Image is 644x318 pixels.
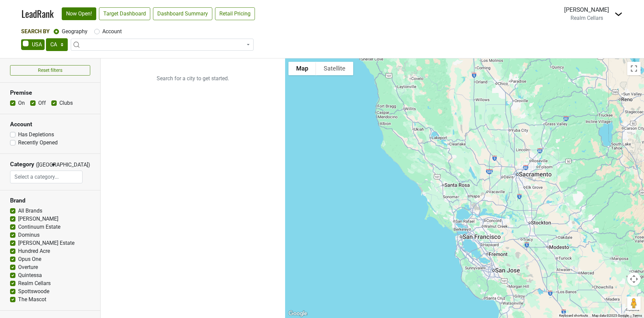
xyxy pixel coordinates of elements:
[287,309,309,318] img: Google
[564,5,609,14] div: [PERSON_NAME]
[10,171,82,183] input: Select a category...
[18,279,51,287] label: Realm Cellars
[10,197,90,204] h3: Brand
[62,28,88,36] label: Geography
[59,99,73,107] label: Clubs
[38,99,46,107] label: Off
[99,7,150,20] a: Target Dashboard
[102,28,122,36] label: Account
[62,7,96,20] a: Now Open!
[18,296,46,304] label: The Mascot
[18,139,58,147] label: Recently Opened
[10,89,90,96] h3: Premise
[18,99,25,107] label: On
[633,314,642,317] a: Terms (opens in new tab)
[18,287,49,296] label: Spottswoode
[18,247,50,255] label: Hundred Acre
[614,10,623,18] img: Dropdown Menu
[18,215,58,223] label: [PERSON_NAME]
[316,62,353,75] button: Show satellite imagery
[287,309,309,318] a: Open this area in Google Maps (opens a new window)
[627,62,641,75] button: Toggle fullscreen view
[571,15,603,21] span: Realm Cellars
[18,207,42,215] label: All Brands
[21,7,54,21] a: LeadRank
[10,121,90,128] h3: Account
[51,162,56,168] span: ▼
[10,65,90,76] button: Reset filters
[559,313,588,318] button: Keyboard shortcuts
[18,223,60,231] label: Continuum Estate
[215,7,255,20] a: Retail Pricing
[21,28,50,35] span: Search By
[18,263,38,271] label: Overture
[101,58,285,99] p: Search for a city to get started.
[18,239,74,247] label: [PERSON_NAME] Estate
[18,231,40,239] label: Dominus
[288,62,316,75] button: Show street map
[153,7,212,20] a: Dashboard Summary
[10,161,34,168] h3: Category
[627,272,641,286] button: Map camera controls
[627,297,641,310] button: Drag Pegman onto the map to open Street View
[18,131,54,139] label: Has Depletions
[18,271,42,279] label: Quintessa
[36,161,49,171] span: ([GEOGRAPHIC_DATA])
[592,314,629,317] span: Map data ©2025 Google
[18,255,41,263] label: Opus One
